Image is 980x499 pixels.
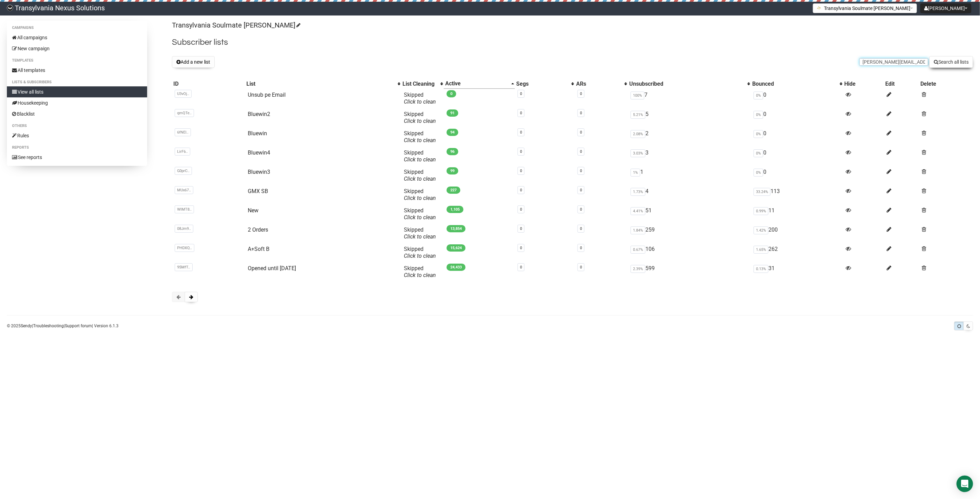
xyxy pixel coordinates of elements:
a: 0 [580,130,582,135]
span: 100% [631,92,644,99]
td: 51 [628,204,751,224]
span: 1.65% [754,246,768,254]
span: 0.99% [754,207,768,215]
a: Sendy [21,323,32,328]
a: Click to clean [404,176,436,182]
th: Active: Ascending sort applied, activate to apply a descending sort [444,79,515,89]
a: Blacklist [7,108,147,119]
span: Skipped [404,188,436,201]
div: Unsubscribed [629,81,744,87]
span: Skipped [404,207,436,221]
span: PHDXQ.. [175,244,194,252]
span: 0 [447,90,456,97]
a: Click to clean [404,98,436,105]
a: Bluewin4 [248,149,270,156]
div: ID [173,81,244,87]
a: Opened until [DATE] [248,265,296,272]
div: Bounced [752,81,836,87]
div: Hide [845,81,883,87]
div: Active [445,80,508,87]
td: 113 [751,185,843,204]
td: 0 [751,166,843,185]
span: 0.13% [754,265,768,273]
a: Click to clean [404,118,436,124]
a: Click to clean [404,156,436,163]
span: LirF6.. [175,148,190,156]
span: 2.39% [631,265,645,273]
span: Skipped [404,265,436,278]
td: 200 [751,224,843,243]
a: Click to clean [404,272,436,278]
div: List Cleaning [402,81,437,87]
span: 1,105 [447,206,463,213]
span: 2.08% [631,130,645,138]
a: Bluewin3 [248,169,270,175]
span: 0.67% [631,246,645,254]
a: Click to clean [404,137,436,144]
span: MUx67.. [175,186,193,194]
a: 0 [520,226,522,231]
a: 0 [580,111,582,115]
a: 0 [580,265,582,269]
span: Skipped [404,246,436,259]
a: Click to clean [404,233,436,240]
span: U3vOj.. [175,90,192,98]
td: 262 [751,243,843,262]
a: 0 [520,207,522,212]
img: 1.png [817,5,822,11]
p: © 2025 | | | Version 6.1.3 [7,322,119,330]
a: Unsub pe Email [248,92,286,98]
span: Skipped [404,130,436,144]
div: List [246,81,394,87]
h2: Subscriber lists [172,36,973,49]
span: 1.84% [631,226,645,234]
span: 13,854 [447,225,466,232]
a: Housekeeping [7,97,147,108]
div: Edit [886,81,918,87]
div: ARs [576,81,621,87]
a: 0 [520,149,522,154]
a: 0 [580,92,582,96]
li: Campaigns [7,24,147,32]
a: 2 Orders [248,226,268,233]
span: 15,624 [447,244,466,252]
span: 3.03% [631,149,645,157]
span: 0% [754,149,763,157]
a: All templates [7,65,147,76]
li: Templates [7,56,147,65]
span: G0prC.. [175,167,192,175]
div: Delete [920,81,972,87]
a: 0 [520,188,522,192]
span: Skipped [404,111,436,124]
th: ARs: No sort applied, activate to apply an ascending sort [575,79,628,89]
a: Troubleshooting [33,323,64,328]
a: New [248,207,258,214]
a: New campaign [7,43,147,54]
a: Support forum [65,323,92,328]
span: 4.41% [631,207,645,215]
span: 91 [447,109,458,117]
a: 0 [580,188,582,192]
a: 0 [580,226,582,231]
span: WlMT8.. [175,205,194,213]
span: 5.21% [631,111,645,119]
th: Hide: No sort applied, sorting is disabled [843,79,884,89]
a: 0 [580,169,582,173]
th: ID: No sort applied, sorting is disabled [172,79,245,89]
th: Unsubscribed: No sort applied, activate to apply an ascending sort [628,79,751,89]
a: 0 [520,92,522,96]
span: qmQTe.. [175,109,194,117]
a: Click to clean [404,253,436,259]
td: 4 [628,185,751,204]
div: Open Intercom Messenger [957,476,973,492]
span: 0% [754,111,763,119]
button: Add a new list [172,56,215,68]
a: All campaigns [7,32,147,43]
td: 259 [628,224,751,243]
button: Transylvania Soulmate [PERSON_NAME] [813,3,917,13]
span: 1.73% [631,188,645,196]
span: 6fNEI.. [175,128,191,136]
img: 586cc6b7d8bc403f0c61b981d947c989 [7,5,13,11]
a: Bluewin2 [248,111,270,117]
a: 0 [580,207,582,212]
